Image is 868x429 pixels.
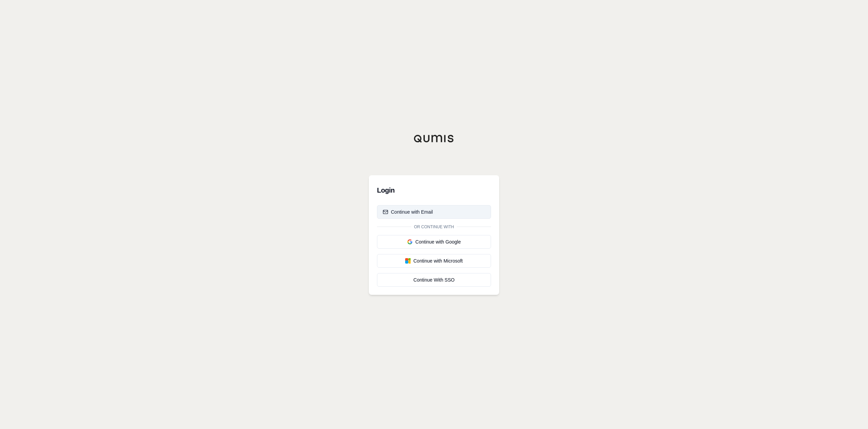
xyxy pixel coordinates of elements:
div: Continue with Email [383,209,433,215]
div: Continue with Google [383,238,485,245]
div: Continue With SSO [383,276,485,283]
img: Qumis [414,135,454,143]
div: Continue with Microsoft [383,257,485,264]
a: Continue With SSO [377,273,491,287]
h3: Login [377,183,491,197]
button: Continue with Email [377,205,491,219]
span: Or continue with [411,224,457,230]
button: Continue with Microsoft [377,254,491,268]
button: Continue with Google [377,235,491,249]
